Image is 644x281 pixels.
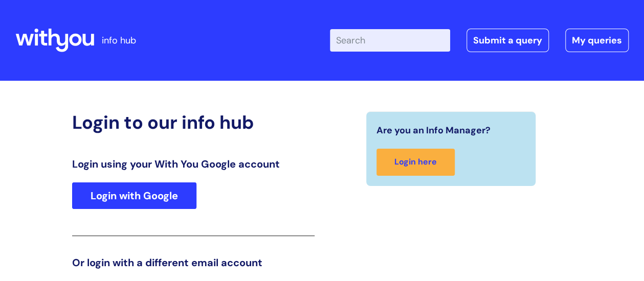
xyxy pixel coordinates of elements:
h2: Login to our info hub [72,111,315,133]
span: Are you an Info Manager? [376,122,491,138]
a: My queries [565,29,629,52]
p: info hub [102,32,136,49]
input: Search [330,29,450,52]
h3: Login using your With You Google account [72,158,315,170]
a: Login with Google [72,182,196,209]
a: Login here [376,149,455,176]
h3: Or login with a different email account [72,256,315,269]
a: Submit a query [467,29,549,52]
